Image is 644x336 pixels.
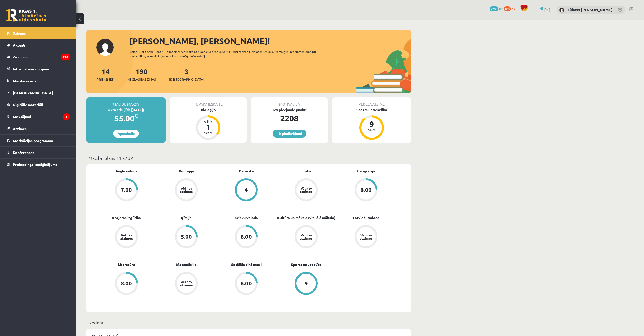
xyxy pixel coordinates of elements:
[127,67,156,82] a: 190Neizlasītās ziņas
[13,63,70,75] legend: Informatīvie ziņojumi
[568,7,613,12] a: Lūkass [PERSON_NAME]
[273,130,306,138] a: 10 piedāvājumi
[127,77,156,82] span: Neizlasītās ziņas
[121,281,132,286] div: 8.00
[291,262,322,267] a: Sports un veselība
[504,6,511,11] span: 803
[216,178,276,202] a: 4
[170,107,247,141] a: Bioloģija Atlicis 1 dienas
[201,131,216,134] div: dienas
[305,281,308,286] div: 9
[179,187,193,193] div: Vēl nav atzīmes
[499,6,503,10] span: mP
[7,111,70,123] a: Maksājumi1
[364,128,379,131] div: balles
[7,87,70,99] a: [DEMOGRAPHIC_DATA]
[7,159,70,170] a: Proktoringa izmēģinājums
[97,67,114,82] a: 14Priekšmeti
[88,155,409,161] p: Mācību plāns 11.a2 JK
[129,35,411,47] div: [PERSON_NAME], [PERSON_NAME]!
[357,168,375,174] a: Ģeogrāfija
[251,107,328,112] div: Tev pieejamie punkti
[332,107,411,112] div: Sports un veselība
[13,90,53,95] span: [DEMOGRAPHIC_DATA]
[176,262,197,267] a: Matemātika
[504,6,518,10] a: 803 xp
[276,178,336,202] a: Vēl nav atzīmes
[13,162,57,167] span: Proktoringa izmēģinājums
[364,120,379,128] div: 9
[115,168,137,174] a: Angļu valoda
[112,215,141,220] a: Karjeras izglītība
[7,123,70,134] a: Atzīmes
[360,187,372,193] div: 8.00
[13,79,38,83] span: Mācību resursi
[170,97,247,107] div: Tuvākā ieskaite
[490,6,498,11] span: 2208
[181,215,192,220] a: Ķīmija
[336,178,396,202] a: 8.00
[299,233,313,240] div: Vēl nav atzīmes
[135,112,138,119] span: €
[301,168,311,174] a: Fizika
[231,262,262,267] a: Sociālās zinātnes I
[156,272,216,296] a: Vēl nav atzīmes
[119,233,134,240] div: Vēl nav atzīmes
[121,187,132,193] div: 7.00
[7,75,70,87] a: Mācību resursi
[156,225,216,249] a: 5.00
[216,225,276,249] a: 8.00
[86,97,166,107] div: Mācību maksa
[118,262,135,267] a: Literatūra
[7,147,70,158] a: Konferences
[241,281,252,286] div: 6.00
[7,39,70,51] a: Aktuāli
[156,178,216,202] a: Vēl nav atzīmes
[6,9,46,22] a: Rīgas 1. Tālmācības vidusskola
[332,107,411,141] a: Sports un veselība 9 balles
[96,272,156,296] a: 8.00
[130,49,325,58] div: Laipni lūgts savā Rīgas 1. Tālmācības vidusskolas skolnieka profilā. Šeit Tu vari redzēt tuvojošo...
[61,54,70,60] i: 190
[235,215,258,220] a: Krievu valoda
[13,31,26,35] span: Sākums
[96,225,156,249] a: Vēl nav atzīmes
[7,51,70,63] a: Ziņojumi190
[170,107,247,112] div: Bioloģija
[336,225,396,249] a: Vēl nav atzīmes
[299,187,313,193] div: Vēl nav atzīmes
[86,107,166,112] div: Oktobris (līdz [DATE])
[277,215,335,220] a: Kultūra un māksla (vizuālā māksla)
[276,272,336,296] a: 9
[7,99,70,111] a: Digitālie materiāli
[13,43,25,47] span: Aktuāli
[13,126,27,131] span: Atzīmes
[13,111,70,123] legend: Maksājumi
[97,77,114,82] span: Priekšmeti
[7,27,70,39] a: Sākums
[96,178,156,202] a: 7.00
[86,112,166,125] div: 55.00
[251,97,328,107] div: Motivācija
[169,67,204,82] a: 3[DEMOGRAPHIC_DATA]
[7,63,70,75] a: Informatīvie ziņojumi
[179,168,194,174] a: Bioloģija
[332,97,411,107] div: Pēdējā atzīme
[13,51,70,63] legend: Ziņojumi
[13,150,34,155] span: Konferences
[490,6,503,10] a: 2208 mP
[179,280,193,287] div: Vēl nav atzīmes
[7,135,70,146] a: Motivācijas programma
[201,120,216,123] div: Atlicis
[241,234,252,239] div: 8.00
[353,215,379,220] a: Latviešu valoda
[113,130,139,138] a: Apmaksāt
[201,123,216,131] div: 1
[63,113,70,120] i: 1
[181,234,192,239] div: 5.00
[239,168,254,174] a: Datorika
[559,8,564,13] img: Lūkass Pēteris Liepiņš
[251,112,328,125] div: 2208
[13,102,43,107] span: Digitālie materiāli
[245,187,248,193] div: 4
